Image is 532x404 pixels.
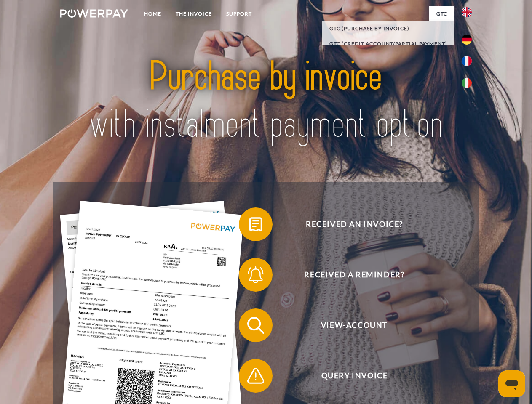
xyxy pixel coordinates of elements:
a: GTC [429,6,454,21]
a: THE INVOICE [168,6,219,21]
img: fr [462,56,472,66]
button: Received a reminder? [239,258,458,292]
img: qb_search.svg [245,315,266,336]
span: View-Account [251,308,457,342]
img: qb_warning.svg [245,365,266,386]
iframe: Button to launch messaging window [498,370,525,397]
a: GTC (Purchase by invoice) [322,21,454,36]
span: Query Invoice [251,359,457,393]
img: title-powerpay_en.svg [80,40,452,161]
a: Home [137,6,168,21]
img: en [462,7,472,17]
button: Query Invoice [239,359,458,393]
a: Support [219,6,259,21]
img: logo-powerpay-white.svg [60,9,128,18]
button: View-Account [239,308,458,342]
span: Received an invoice? [251,207,457,241]
a: GTC (Credit account/partial payment) [322,36,454,51]
img: qb_bell.svg [245,264,266,285]
img: it [462,78,472,88]
img: qb_bill.svg [245,214,266,235]
button: Received an invoice? [239,207,458,241]
img: de [462,35,472,45]
span: Received a reminder? [251,258,457,292]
